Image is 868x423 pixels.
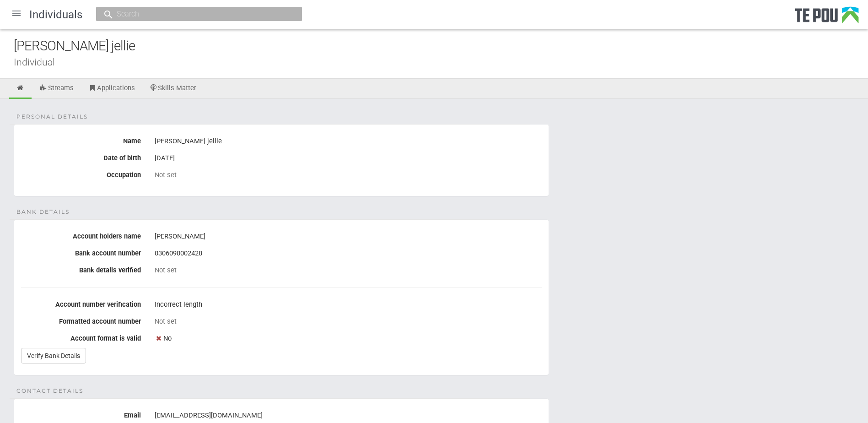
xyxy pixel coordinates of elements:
[14,134,148,145] label: Name
[14,314,148,325] label: Formatted account number
[155,266,542,274] div: Not set
[155,331,542,347] div: No
[14,408,148,419] label: Email
[155,171,542,179] div: Not set
[14,151,148,162] label: Date of birth
[114,9,275,19] input: Search
[16,208,70,216] span: Bank details
[155,151,542,166] div: [DATE]
[155,134,542,149] div: [PERSON_NAME] jellie
[14,229,148,240] label: Account holders name
[155,317,542,325] div: Not set
[155,229,542,244] div: [PERSON_NAME]
[14,36,868,56] div: [PERSON_NAME] jellie
[14,57,868,67] div: Individual
[81,79,142,99] a: Applications
[21,348,86,363] a: Verify Bank Details
[155,297,542,313] div: Incorrect length
[14,263,148,274] label: Bank details verified
[14,168,148,179] label: Occupation
[16,387,83,395] span: Contact details
[32,79,81,99] a: Streams
[14,246,148,257] label: Bank account number
[143,79,204,99] a: Skills Matter
[155,246,542,261] div: 0306090002428
[14,297,148,309] label: Account number verification
[14,331,148,342] label: Account format is valid
[16,113,88,121] span: Personal details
